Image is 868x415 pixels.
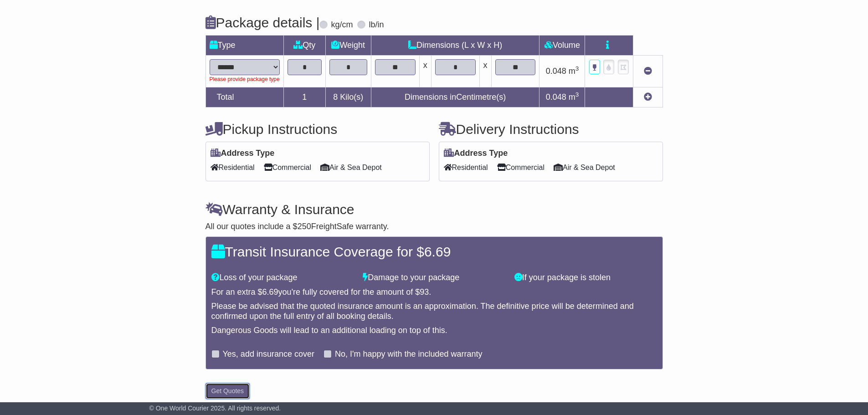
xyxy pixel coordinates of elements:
[211,244,657,259] h4: Transit Insurance Coverage for $
[331,20,353,30] label: kg/cm
[335,349,483,359] label: No, I'm happy with the included warranty
[371,87,539,107] td: Dimensions in Centimetre(s)
[333,92,338,102] span: 8
[264,160,311,174] span: Commercial
[211,326,657,336] div: Dangerous Goods will lead to an additional loading on top of this.
[539,35,585,55] td: Volume
[149,405,281,412] span: © One World Courier 2025. All rights reserved.
[211,302,657,321] div: Please be advised that the quoted insurance amount is an approximation. The definitive price will...
[211,149,275,159] label: Address Type
[283,35,325,55] td: Qty
[444,160,488,174] span: Residential
[205,87,283,107] td: Total
[205,122,430,137] h4: Pickup Instructions
[371,35,539,55] td: Dimensions (L x W x H)
[479,55,491,87] td: x
[644,67,652,76] a: Remove this item
[210,75,280,83] div: Please provide package type
[205,202,663,217] h4: Warranty & Insurance
[546,92,566,102] span: 0.048
[439,122,663,137] h4: Delivery Instructions
[211,160,255,174] span: Residential
[424,244,451,259] span: 6.69
[320,160,382,174] span: Air & Sea Depot
[211,287,657,297] div: For an extra $ you're fully covered for the amount of $ .
[207,273,359,283] div: Loss of your package
[223,349,314,359] label: Yes, add insurance cover
[325,35,371,55] td: Weight
[205,383,250,399] button: Get Quotes
[497,160,544,174] span: Commercial
[546,67,566,76] span: 0.048
[325,87,371,107] td: Kilo(s)
[575,65,579,72] sup: 3
[205,222,663,232] div: All our quotes include a $ FreightSafe warranty.
[444,149,508,159] label: Address Type
[369,20,384,30] label: lb/in
[205,35,283,55] td: Type
[510,273,662,283] div: If your package is stolen
[419,55,431,87] td: x
[569,92,579,102] span: m
[575,91,579,98] sup: 3
[420,287,429,297] span: 93
[644,92,652,102] a: Add new item
[298,222,311,231] span: 250
[283,87,325,107] td: 1
[569,67,579,76] span: m
[205,15,320,30] h4: Package details |
[554,160,615,174] span: Air & Sea Depot
[262,287,278,297] span: 6.69
[358,273,510,283] div: Damage to your package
